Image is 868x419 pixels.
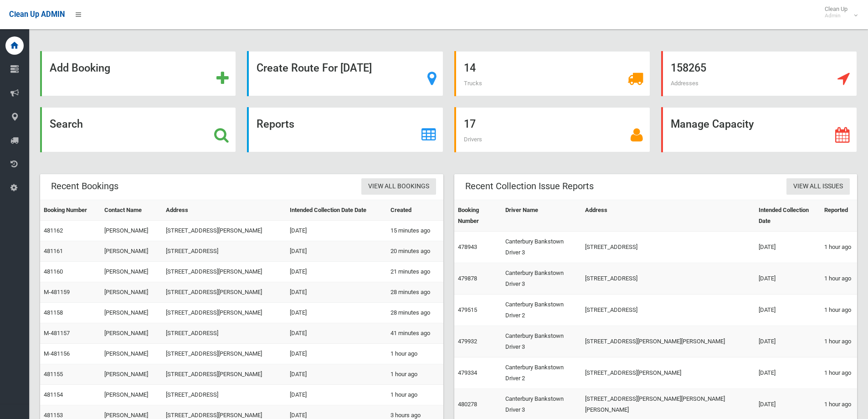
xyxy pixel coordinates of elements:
span: Trucks [464,80,482,87]
a: 479334 [458,369,477,376]
td: [STREET_ADDRESS] [581,295,755,326]
td: [DATE] [286,344,387,364]
td: [STREET_ADDRESS][PERSON_NAME] [162,364,286,385]
th: Address [581,200,755,232]
td: Canterbury Bankstown Driver 3 [502,326,581,357]
td: 15 minutes ago [387,221,443,241]
small: Admin [825,12,847,19]
strong: Add Booking [50,62,110,74]
strong: 14 [464,62,476,74]
td: 1 hour ago [387,344,443,364]
td: [DATE] [755,263,821,295]
strong: Manage Capacity [671,118,754,130]
td: 20 minutes ago [387,241,443,262]
td: [PERSON_NAME] [101,221,162,241]
td: [DATE] [286,323,387,344]
td: [PERSON_NAME] [101,364,162,385]
th: Address [162,200,286,221]
td: [DATE] [755,326,821,357]
header: Recent Collection Issue Reports [454,177,605,195]
a: 14 Trucks [454,51,650,96]
td: [PERSON_NAME] [101,323,162,344]
td: [STREET_ADDRESS][PERSON_NAME][PERSON_NAME] [581,326,755,357]
td: [STREET_ADDRESS] [162,323,286,344]
span: Clean Up [820,5,857,19]
td: 1 hour ago [821,232,857,263]
strong: Search [50,118,83,130]
td: [STREET_ADDRESS][PERSON_NAME] [162,262,286,282]
td: [DATE] [755,357,821,389]
a: 481161 [44,248,63,254]
a: 479878 [458,275,477,282]
a: 481160 [44,268,63,275]
a: 481153 [44,412,63,419]
a: 479932 [458,338,477,345]
a: Search [40,107,236,152]
th: Booking Number [40,200,101,221]
th: Created [387,200,443,221]
td: [STREET_ADDRESS] [162,241,286,262]
a: M-481159 [44,289,70,295]
a: Create Route For [DATE] [247,51,443,96]
a: Reports [247,107,443,152]
td: [DATE] [286,364,387,385]
td: 1 hour ago [821,326,857,357]
header: Recent Bookings [40,177,129,195]
th: Intended Collection Date Date [286,200,387,221]
td: 1 hour ago [821,263,857,295]
td: [STREET_ADDRESS] [162,385,286,405]
strong: Reports [257,118,294,130]
a: M-481156 [44,350,70,357]
td: [DATE] [286,282,387,303]
th: Contact Name [101,200,162,221]
td: [STREET_ADDRESS][PERSON_NAME] [162,282,286,303]
td: 21 minutes ago [387,262,443,282]
th: Booking Number [454,200,502,232]
th: Intended Collection Date [755,200,821,232]
td: [DATE] [286,385,387,405]
a: 478943 [458,243,477,250]
td: [STREET_ADDRESS][PERSON_NAME] [162,344,286,364]
td: [DATE] [286,221,387,241]
td: [PERSON_NAME] [101,303,162,323]
td: [DATE] [755,295,821,326]
td: [PERSON_NAME] [101,262,162,282]
td: [STREET_ADDRESS] [581,232,755,263]
td: [PERSON_NAME] [101,282,162,303]
a: 481158 [44,309,63,316]
a: Manage Capacity [661,107,857,152]
a: 158265 Addresses [661,51,857,96]
td: [PERSON_NAME] [101,241,162,262]
span: Clean Up ADMIN [9,10,65,19]
td: 28 minutes ago [387,282,443,303]
a: 481162 [44,227,63,234]
td: [DATE] [286,303,387,323]
a: 480278 [458,401,477,408]
td: [STREET_ADDRESS][PERSON_NAME] [162,221,286,241]
td: 1 hour ago [387,385,443,405]
th: Driver Name [502,200,581,232]
td: 1 hour ago [821,357,857,389]
td: 28 minutes ago [387,303,443,323]
td: [STREET_ADDRESS][PERSON_NAME] [162,303,286,323]
strong: 158265 [671,62,706,74]
a: 481155 [44,371,63,378]
a: View All Bookings [361,178,436,195]
td: 1 hour ago [387,364,443,385]
td: Canterbury Bankstown Driver 3 [502,232,581,263]
span: Drivers [464,136,482,143]
a: M-481157 [44,330,70,336]
a: View All Issues [786,178,850,195]
td: [DATE] [286,241,387,262]
td: [PERSON_NAME] [101,344,162,364]
td: [STREET_ADDRESS][PERSON_NAME] [581,357,755,389]
td: [PERSON_NAME] [101,385,162,405]
td: Canterbury Bankstown Driver 2 [502,295,581,326]
td: Canterbury Bankstown Driver 2 [502,357,581,389]
span: Addresses [671,80,699,87]
a: 17 Drivers [454,107,650,152]
td: [DATE] [286,262,387,282]
td: Canterbury Bankstown Driver 3 [502,263,581,295]
td: 1 hour ago [821,295,857,326]
strong: Create Route For [DATE] [257,62,372,74]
